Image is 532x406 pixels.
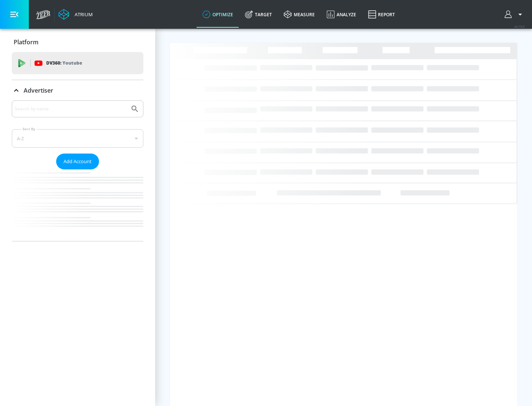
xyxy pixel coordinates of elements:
[278,1,321,28] a: measure
[362,1,401,28] a: Report
[56,154,99,169] button: Add Account
[197,1,239,28] a: optimize
[12,100,143,241] div: Advertiser
[64,157,92,166] span: Add Account
[72,11,93,18] div: Atrium
[321,1,362,28] a: Analyze
[12,52,143,74] div: DV360: Youtube
[12,129,143,148] div: A-Z
[239,1,278,28] a: Target
[514,24,525,28] span: v 4.19.0
[58,9,93,20] a: Atrium
[12,80,143,101] div: Advertiser
[62,59,82,67] p: Youtube
[24,86,53,94] p: Advertiser
[12,32,143,52] div: Platform
[15,104,127,114] input: Search by name
[21,127,37,131] label: Sort By
[14,38,38,46] p: Platform
[12,169,143,241] nav: list of Advertiser
[46,59,82,67] p: DV360:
